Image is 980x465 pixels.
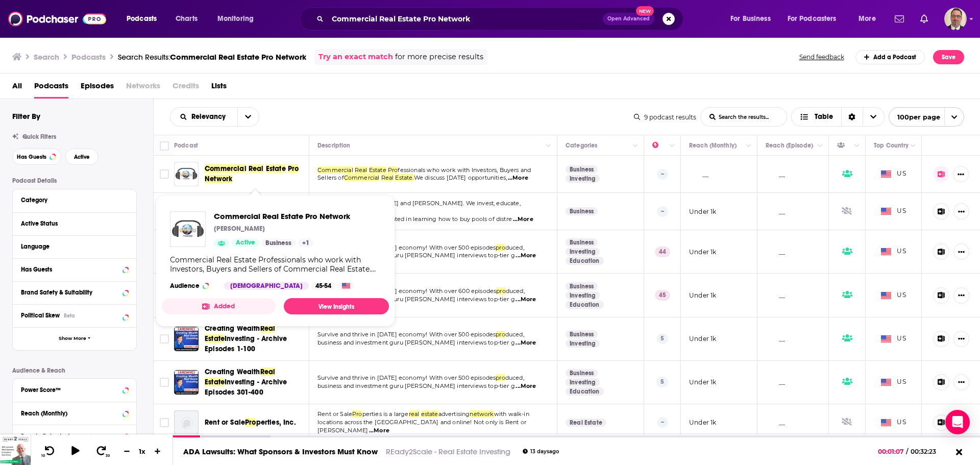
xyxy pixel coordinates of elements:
span: Commercial Real Estate Pro Network [214,211,350,221]
button: Show More Button [953,203,969,219]
button: 10 [39,445,59,458]
div: Active Status [21,220,121,227]
div: [DEMOGRAPHIC_DATA] [224,282,309,290]
span: ...More [516,252,536,260]
div: Top Country [874,139,909,152]
span: Podcasts [127,12,157,26]
span: Pro [245,418,256,427]
span: perties, Inc. [256,418,296,427]
span: with walk-in [494,410,529,418]
span: For Podcasters [788,12,837,26]
span: Relevancy [191,113,229,120]
span: Estate. [395,174,413,181]
button: Show More Button [953,374,969,390]
a: ADA Lawsuits: What Sponsors & Investors Must Know [183,447,378,456]
div: Brand Safety & Suitability [21,289,119,296]
button: Category [21,193,128,206]
a: Investing [566,248,600,256]
span: Monitoring [217,12,254,26]
button: open menu [781,11,851,27]
button: open menu [170,113,237,120]
a: View Insights [284,298,389,314]
span: Real [260,368,276,376]
button: Save [933,50,964,64]
p: __ [766,170,785,179]
span: fessionals who work with Investors, Buyers and [398,166,531,174]
button: open menu [119,11,170,27]
a: Show notifications dropdown [891,10,908,28]
div: Beta [64,312,75,319]
img: Commercial Real Estate Pro Network [174,162,199,186]
a: Investing [566,339,600,348]
p: 44 [655,247,670,257]
a: Business [566,238,598,247]
span: US [881,206,906,216]
a: Investing [566,291,600,300]
span: for more precise results [395,51,483,63]
span: Real [355,166,367,174]
span: duced, [505,374,524,381]
span: Rent or Sale [205,418,245,427]
p: Under 1k [689,207,716,216]
span: Network [205,175,232,183]
span: US [881,247,906,257]
span: Survive and thrive in [DATE] economy! With over 600 episodes [317,287,496,295]
div: Reach (Monthly) [21,410,119,417]
p: 45 [655,290,670,300]
a: Business [566,330,598,338]
span: Investing - Archive Episodes 301-400 [205,378,287,397]
span: Toggle select row [160,418,169,427]
div: Reach (Episode Average) [21,433,119,440]
img: Creating Wealth Real Estate Investing - Archive Episodes 301-400 [174,370,199,395]
div: Commercial Real Estate Professionals who work with Investors, Buyers and Sellers of Commercial Re... [170,255,381,274]
button: Show More Button [953,287,969,304]
span: Logged in as PercPodcast [944,8,967,30]
span: 10 [41,454,45,458]
p: Under 1k [689,291,716,300]
span: Survive and thrive in [DATE] economy! With over 500 episodes [317,244,496,251]
button: Send feedback [796,53,847,61]
img: Creating Wealth Real Estate Investing - Archive Episodes 1-100 [174,327,199,351]
p: 5 [656,377,668,387]
span: Investing - Archive Episodes 1-100 [205,334,287,353]
a: Business [261,239,296,247]
button: open menu [237,108,259,126]
button: Show More [13,327,136,350]
p: -- [657,417,668,427]
button: Show More Button [953,243,969,260]
span: business and investment guru [PERSON_NAME] interviews top-tier g [317,252,515,259]
span: Toggle select row [160,334,169,344]
span: pro [496,331,505,338]
span: locations across the [GEOGRAPHIC_DATA] and online! Not only is Rent or [PERSON_NAME] [317,419,526,434]
a: Business [566,282,598,290]
span: real [409,410,420,418]
span: Political Skew [21,312,60,319]
a: Education [566,257,604,265]
a: Podcasts [34,78,68,99]
span: Survive and thrive in [DATE] economy! With over 500 episodes [317,331,496,338]
span: Networks [126,78,160,99]
img: Podchaser - Follow, Share and Rate Podcasts [8,9,106,29]
span: Pro [352,410,362,418]
span: ...More [516,339,536,347]
button: Column Actions [743,140,755,152]
span: Quick Filters [22,133,56,140]
div: Has Guests [837,139,851,152]
span: Estate [205,334,225,343]
div: 45-54 [311,282,335,290]
a: Lists [211,78,227,99]
span: duced, [505,331,524,338]
div: Language [21,243,121,250]
h3: Audience [170,282,216,290]
span: Active [74,154,90,160]
a: +1 [298,239,313,247]
button: Reach (Episode Average) [21,429,128,442]
span: US [881,169,906,179]
span: with other investors interested in learning how to buy pools of distre [317,215,512,223]
span: Show More [59,336,86,341]
a: Business [566,165,598,174]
